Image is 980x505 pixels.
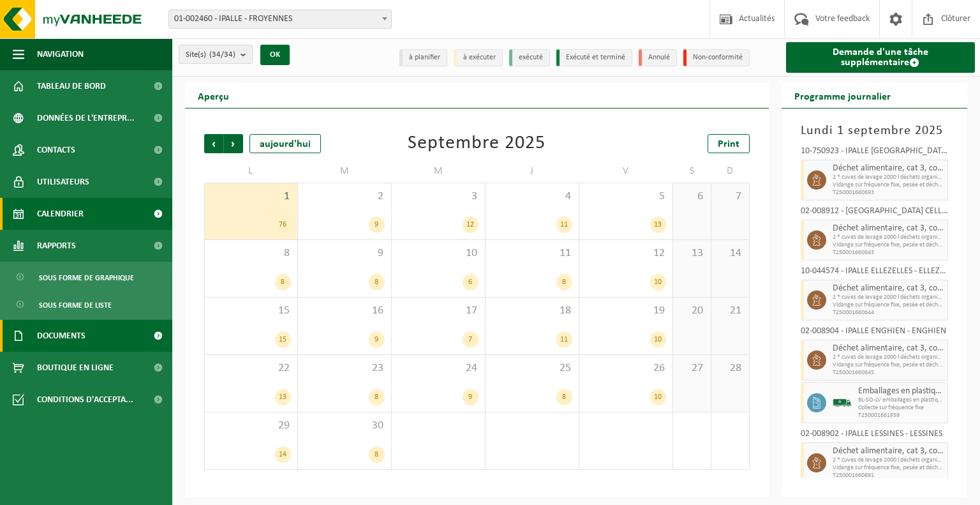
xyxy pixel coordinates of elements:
[711,160,750,183] td: D
[556,216,572,233] div: 11
[211,246,291,260] span: 8
[782,83,903,108] h2: Programme journalier
[801,327,949,340] div: 02-008904 - IPALLE ENGHIEN - ENGHIEN
[683,49,750,66] li: Non-conformité
[275,331,291,348] div: 15
[392,160,486,183] td: M
[408,134,546,153] div: Septembre 2025
[833,354,945,361] span: 2 * cuves de levage 2000 l déchets organiques - Enghien
[463,274,479,290] div: 6
[556,331,572,348] div: 11
[586,246,666,260] span: 12
[650,274,666,290] div: 10
[833,163,945,174] span: Déchet alimentaire, cat 3, contenant des produits d'origine animale, emballage synthétique
[833,249,945,257] span: T250001660643
[249,134,321,153] div: aujourd'hui
[858,396,945,404] span: BL-SO-LV emballages en plastique vides souillés par des subs
[833,464,945,472] span: Vidange sur fréquence fixe, pesée et déchargement du conteneur du recyparc
[833,393,852,412] img: BL-SO-LV
[398,304,479,318] span: 17
[454,49,503,66] li: à exécuter
[211,419,291,433] span: 29
[304,361,385,375] span: 23
[463,389,479,405] div: 9
[708,134,750,153] a: Print
[275,216,291,233] div: 76
[37,384,133,416] span: Conditions d'accepta...
[492,361,572,375] span: 25
[650,216,666,233] div: 13
[369,216,385,233] div: 9
[186,45,235,64] span: Site(s)
[304,246,385,260] span: 9
[3,292,169,317] a: Sous forme de liste
[37,198,84,230] span: Calendrier
[833,181,945,189] span: Vidange sur fréquence fixe, pesée et déchargement du conteneur du recyparc
[801,147,949,160] div: 10-750923 - IPALLE [GEOGRAPHIC_DATA] - [GEOGRAPHIC_DATA]
[275,274,291,290] div: 8
[718,139,739,149] span: Print
[833,223,945,234] span: Déchet alimentaire, cat 3, contenant des produits d'origine animale, emballage synthétique
[304,304,385,318] span: 16
[211,304,291,318] span: 15
[833,174,945,181] span: 2 * cuves de levage 2000 l déchets organiques - [GEOGRAPHIC_DATA]
[858,386,945,396] span: Emballages en plastique vides souillés par des substances dangereuses
[211,190,291,204] span: 1
[275,389,291,405] div: 13
[398,361,479,375] span: 24
[463,216,479,233] div: 12
[586,304,666,318] span: 19
[369,389,385,405] div: 8
[833,472,945,479] span: T250001660691
[556,389,572,405] div: 8
[37,230,76,262] span: Rapports
[37,320,85,352] span: Documents
[463,331,479,348] div: 7
[398,246,479,260] span: 10
[679,190,704,204] span: 6
[304,190,385,204] span: 2
[718,304,743,318] span: 21
[673,160,711,183] td: S
[718,246,743,260] span: 14
[801,207,949,220] div: 02-008912 - [GEOGRAPHIC_DATA] CELLES - ESCANAFFLES
[801,430,949,442] div: 02-008902 - IPALLE LESSINES - LESSINES
[833,456,945,464] span: 2 * cuves de levage 2000 l déchets organiques - Lessines
[39,293,112,317] span: Sous forme de liste
[3,265,169,289] a: Sous forme de graphique
[37,166,89,198] span: Utilisateurs
[639,49,677,66] li: Annulé
[833,343,945,354] span: Déchet alimentaire, cat 3, contenant des produits d'origine animale, emballage synthétique
[586,361,666,375] span: 26
[679,361,704,375] span: 27
[833,283,945,294] span: Déchet alimentaire, cat 3, contenant des produits d'origine animale, emballage synthétique
[185,83,242,108] h2: Aperçu
[168,10,392,29] span: 01-002460 - IPALLE - FROYENNES
[833,309,945,317] span: T250001660644
[833,294,945,301] span: 2 * cuves de levage 2000 l déchets organiques - Ellezelles
[833,446,945,456] span: Déchet alimentaire, cat 3, contenant des produits d'origine animale, emballage synthétique
[492,190,572,204] span: 4
[304,419,385,433] span: 30
[586,190,666,204] span: 5
[169,10,391,28] span: 01-002460 - IPALLE - FROYENNES
[37,134,75,166] span: Contacts
[679,246,704,260] span: 13
[37,70,106,102] span: Tableau de bord
[833,369,945,377] span: T250001660645
[224,134,243,153] span: Suivant
[492,304,572,318] span: 18
[556,274,572,290] div: 8
[579,160,673,183] td: V
[786,42,976,73] a: Demande d'une tâche supplémentaire
[399,49,447,66] li: à planifier
[650,389,666,405] div: 10
[39,266,134,290] span: Sous forme de graphique
[718,190,743,204] span: 7
[509,49,550,66] li: exécuté
[486,160,579,183] td: J
[369,331,385,348] div: 9
[801,121,949,140] h3: Lundi 1 septembre 2025
[369,274,385,290] div: 8
[37,102,135,134] span: Données de l'entrepr...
